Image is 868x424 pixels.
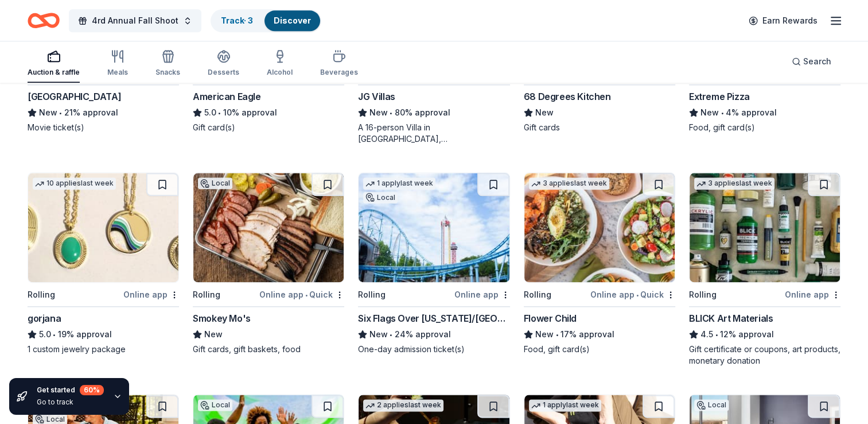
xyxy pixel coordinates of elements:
[204,327,223,341] span: New
[689,106,840,120] div: 4% approval
[524,122,675,133] div: Gift cards
[155,68,180,77] div: Snacks
[689,344,840,367] div: Gift certificate or coupons, art products, monetary donation
[193,344,344,355] div: Gift cards, gift baskets, food
[390,108,393,117] span: •
[193,106,344,120] div: 10% approval
[193,311,251,325] div: Smokey Mo's
[28,45,80,83] button: Auction & raffle
[721,108,723,117] span: •
[53,330,56,339] span: •
[803,55,831,68] span: Search
[193,288,220,302] div: Rolling
[529,178,609,190] div: 3 applies last week
[80,385,104,395] div: 60 %
[193,122,344,133] div: Gift card(s)
[267,45,293,83] button: Alcohol
[107,45,128,83] button: Meals
[689,288,717,302] div: Rolling
[208,45,239,83] button: Desserts
[28,327,179,341] div: 19% approval
[524,90,611,103] div: 68 Degrees Kitchen
[535,106,554,120] span: New
[742,10,824,31] a: Earn Rewards
[155,45,180,83] button: Snacks
[535,327,554,341] span: New
[259,287,344,302] div: Online app Quick
[28,172,179,355] a: Image for gorjana10 applieslast weekRollingOnline appgorjana5.0•19% approval1 custom jewelry package
[358,106,509,120] div: 80% approval
[524,172,675,355] a: Image for Flower Child3 applieslast weekRollingOnline app•QuickFlower ChildNew•17% approvalFood, ...
[358,311,509,325] div: Six Flags Over [US_STATE]/[GEOGRAPHIC_DATA] ([GEOGRAPHIC_DATA])
[274,16,311,25] a: Discover
[28,68,80,77] div: Auction & raffle
[193,90,260,103] div: American Eagle
[636,290,639,299] span: •
[123,287,179,302] div: Online app
[689,327,840,341] div: 12% approval
[524,311,577,325] div: Flower Child
[783,50,840,73] button: Search
[208,68,239,77] div: Desserts
[524,173,675,282] img: Image for Flower Child
[28,106,179,120] div: 21% approval
[28,122,179,133] div: Movie ticket(s)
[715,330,718,339] span: •
[524,288,551,302] div: Rolling
[689,90,750,103] div: Extreme Pizza
[28,90,121,103] div: [GEOGRAPHIC_DATA]
[363,399,443,411] div: 2 applies last week
[37,398,104,407] div: Go to track
[700,106,719,120] span: New
[28,7,60,34] a: Home
[37,385,104,395] div: Get started
[33,178,116,190] div: 10 applies last week
[320,45,358,83] button: Beverages
[590,287,675,302] div: Online app Quick
[359,173,509,282] img: Image for Six Flags Over Texas/Hurricane Harbor (Arlington)
[390,330,393,339] span: •
[198,178,232,189] div: Local
[28,288,55,302] div: Rolling
[690,173,840,282] img: Image for BLICK Art Materials
[221,16,253,25] a: Track· 3
[358,288,386,302] div: Rolling
[358,172,509,355] a: Image for Six Flags Over Texas/Hurricane Harbor (Arlington)1 applylast weekLocalRollingOnline app...
[694,178,774,190] div: 3 applies last week
[555,330,558,339] span: •
[689,122,840,133] div: Food, gift card(s)
[305,290,308,299] span: •
[694,399,729,411] div: Local
[358,122,509,145] div: A 16-person Villa in [GEOGRAPHIC_DATA], [GEOGRAPHIC_DATA], [GEOGRAPHIC_DATA] for 7days/6nights (R...
[358,90,395,103] div: JG Villas
[204,106,216,120] span: 5.0
[785,287,840,302] div: Online app
[198,399,232,411] div: Local
[211,9,321,32] button: Track· 3Discover
[69,9,201,32] button: 4rd Annual Fall Shoot
[524,344,675,355] div: Food, gift card(s)
[363,192,398,203] div: Local
[193,173,344,282] img: Image for Smokey Mo's
[689,311,773,325] div: BLICK Art Materials
[320,68,358,77] div: Beverages
[358,344,509,355] div: One-day admission ticket(s)
[369,327,388,341] span: New
[28,311,61,325] div: gorjana
[219,108,221,117] span: •
[39,327,51,341] span: 5.0
[39,106,57,120] span: New
[267,68,293,77] div: Alcohol
[363,178,435,190] div: 1 apply last week
[107,68,128,77] div: Meals
[59,108,62,117] span: •
[28,173,178,282] img: Image for gorjana
[700,327,713,341] span: 4.5
[358,327,509,341] div: 24% approval
[193,172,344,355] a: Image for Smokey Mo'sLocalRollingOnline app•QuickSmokey Mo'sNewGift cards, gift baskets, food
[28,344,179,355] div: 1 custom jewelry package
[454,287,510,302] div: Online app
[369,106,388,120] span: New
[92,14,178,28] span: 4rd Annual Fall Shoot
[529,399,601,411] div: 1 apply last week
